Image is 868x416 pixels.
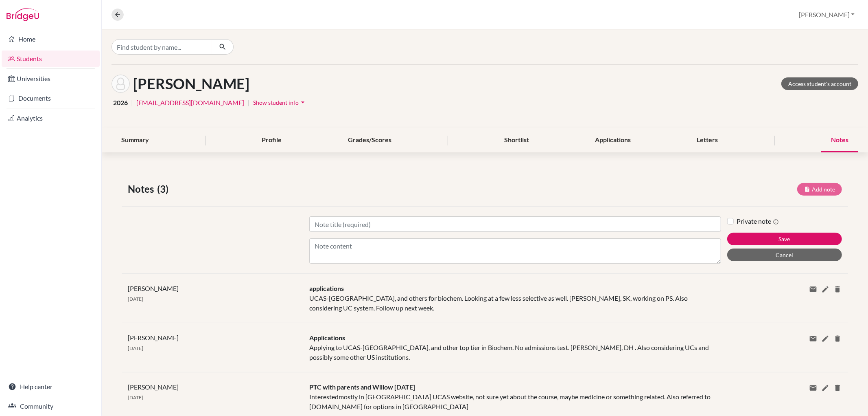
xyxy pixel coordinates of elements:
span: (3) [157,182,172,196]
i: arrow_drop_down [299,98,307,106]
div: Notes [821,128,858,152]
div: Interestedmostly in [GEOGRAPHIC_DATA] UCAS website, not sure yet about the course, maybe medicine... [303,382,727,412]
span: [DATE] [128,394,143,401]
a: Documents [2,90,100,106]
span: PTC with parents and Willow [DATE] [309,383,415,391]
a: [EMAIL_ADDRESS][DOMAIN_NAME] [136,98,244,108]
span: Notes [128,182,157,196]
span: applications [309,284,344,292]
span: [DATE] [128,345,143,351]
button: [PERSON_NAME] [795,7,858,22]
a: Home [2,31,100,47]
div: Summary [112,128,159,152]
div: Profile [252,128,291,152]
a: Analytics [2,110,100,126]
span: Show student info [253,99,299,106]
span: | [131,98,133,108]
div: Grades/Scores [338,128,401,152]
a: Universities [2,70,100,87]
input: Find student by name... [112,39,212,55]
label: Private note [737,216,779,226]
div: Applications [585,128,641,152]
div: Letters [687,128,728,152]
h1: [PERSON_NAME] [133,75,249,92]
button: Show student infoarrow_drop_down [253,96,307,109]
span: [PERSON_NAME] [128,383,179,391]
a: Community [2,398,100,414]
span: Applications [309,334,345,341]
div: Applying to UCAS-[GEOGRAPHIC_DATA], and other top tier in Biochem. No admissions test. [PERSON_NA... [303,333,727,362]
span: 2026 [113,98,128,108]
img: Bridge-U [7,8,39,21]
span: [DATE] [128,296,143,302]
button: Add note [797,183,842,196]
span: [PERSON_NAME] [128,334,179,341]
input: Note title (required) [309,216,721,232]
a: Students [2,51,100,67]
a: Help center [2,379,100,395]
a: Access student's account [781,77,858,90]
div: Shortlist [494,128,539,152]
img: Willow Miles's avatar [112,75,130,93]
span: | [247,98,249,108]
div: UCAS-[GEOGRAPHIC_DATA], and others for biochem. Looking at a few less selective as well. [PERSON_... [303,284,727,313]
span: [PERSON_NAME] [128,284,179,292]
button: Save [727,233,842,245]
button: Cancel [727,249,842,261]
